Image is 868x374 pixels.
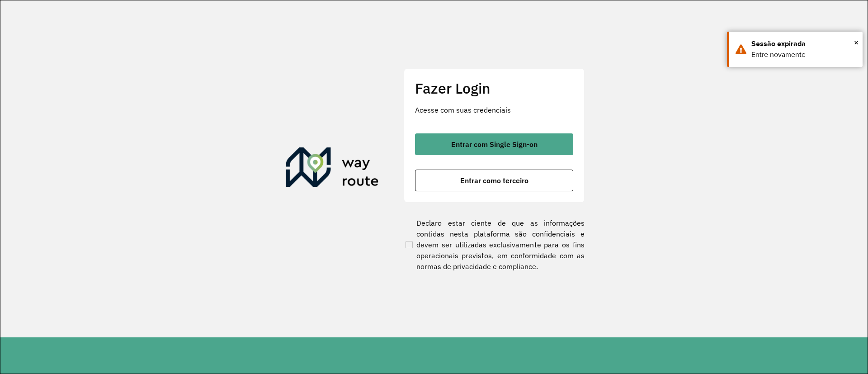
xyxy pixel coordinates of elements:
div: Sessão expirada [751,38,856,49]
span: Entrar como terceiro [460,177,528,184]
span: × [854,36,859,49]
img: Roteirizador AmbevTech [286,147,379,191]
p: Acesse com suas credenciais [415,104,573,115]
h2: Fazer Login [415,80,573,97]
button: button [415,170,573,191]
button: button [415,133,573,155]
button: Close [854,36,859,49]
div: Entre novamente [751,49,856,60]
span: Entrar com Single Sign-on [451,141,538,148]
label: Declaro estar ciente de que as informações contidas nesta plataforma são confidenciais e devem se... [404,218,585,272]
